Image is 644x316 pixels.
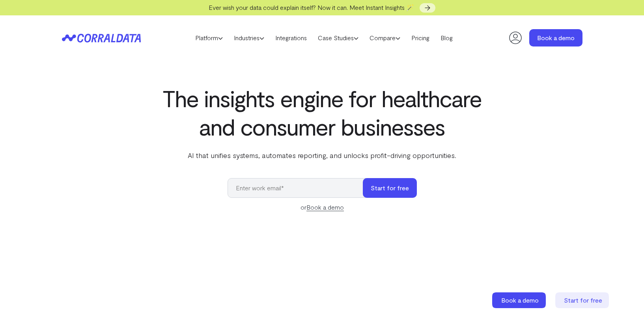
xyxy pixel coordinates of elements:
[529,29,582,46] a: Book a demo
[209,4,414,11] span: Ever wish your data could explain itself? Now it can. Meet Instant Insights 🪄
[492,292,547,308] a: Book a demo
[435,32,458,44] a: Blog
[312,32,364,44] a: Case Studies
[270,32,312,44] a: Integrations
[306,203,344,211] a: Book a demo
[555,292,610,308] a: Start for free
[364,32,406,44] a: Compare
[228,203,417,212] div: or
[161,84,483,141] h1: The insights engine for healthcare and consumer businesses
[228,32,270,44] a: Industries
[363,178,417,198] button: Start for free
[406,32,435,44] a: Pricing
[228,178,371,198] input: Enter work email*
[190,32,228,44] a: Platform
[161,150,483,160] p: AI that unifies systems, automates reporting, and unlocks profit-driving opportunities.
[501,296,539,304] span: Book a demo
[564,296,602,304] span: Start for free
